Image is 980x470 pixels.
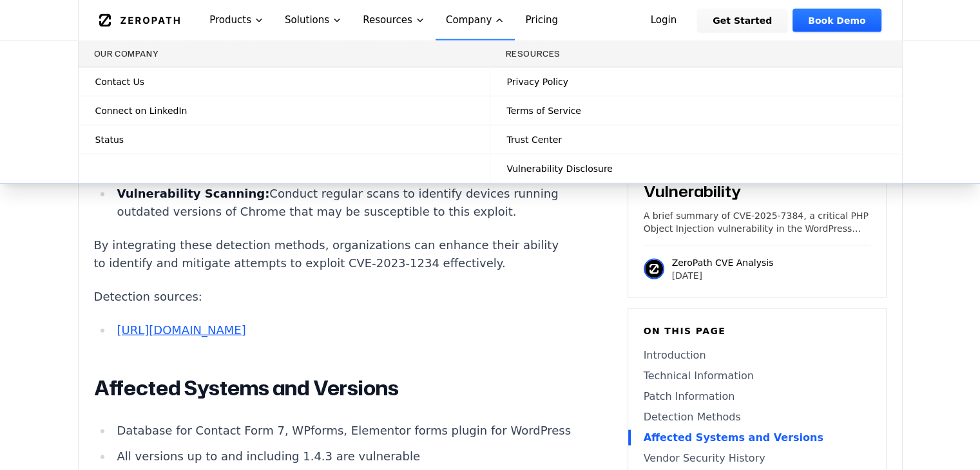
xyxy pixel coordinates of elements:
[644,368,870,384] a: Technical Information
[79,68,490,96] a: Contact Us
[507,75,568,88] span: Privacy Policy
[793,9,881,32] a: Book Demo
[506,49,887,59] h3: Resources
[644,99,870,202] h3: WordPress Contact Form Entries Plugin CVE-2025-7384: Brief Summary of Critical PHP Object Injecti...
[95,104,187,117] span: Connect on LinkedIn
[672,269,774,282] p: [DATE]
[644,324,870,337] h6: On this page
[635,9,693,32] a: Login
[79,126,490,154] a: Status
[644,348,870,363] a: Introduction
[112,422,573,440] li: Database for Contact Form 7, WPforms, Elementor forms plugin for WordPress
[507,133,562,146] span: Trust Center
[644,409,870,425] a: Detection Methods
[697,9,787,32] a: Get Started
[94,375,573,401] h2: Affected Systems and Versions
[117,187,269,200] strong: Vulnerability Scanning:
[644,259,664,279] img: ZeroPath CVE Analysis
[94,49,474,59] h3: Our Company
[94,288,573,306] p: Detection sources:
[79,97,490,125] a: Connect on LinkedIn
[117,185,573,221] p: Conduct regular scans to identify devices running outdated versions of Chrome that may be suscept...
[490,97,902,125] a: Terms of Service
[672,256,774,269] p: ZeroPath CVE Analysis
[644,451,870,466] a: Vendor Security History
[95,75,144,88] span: Contact Us
[507,104,581,117] span: Terms of Service
[94,236,573,272] p: By integrating these detection methods, organizations can enhance their ability to identify and m...
[490,126,902,154] a: Trust Center
[644,430,870,446] a: Affected Systems and Versions
[644,389,870,404] a: Patch Information
[507,162,613,175] span: Vulnerability Disclosure
[95,133,124,146] span: Status
[490,68,902,96] a: Privacy Policy
[112,447,573,465] li: All versions up to and including 1.4.3 are vulnerable
[490,155,902,183] a: Vulnerability Disclosure
[644,209,870,235] p: A brief summary of CVE-2025-7384, a critical PHP Object Injection vulnerability in the WordPress ...
[117,323,245,337] a: [URL][DOMAIN_NAME]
